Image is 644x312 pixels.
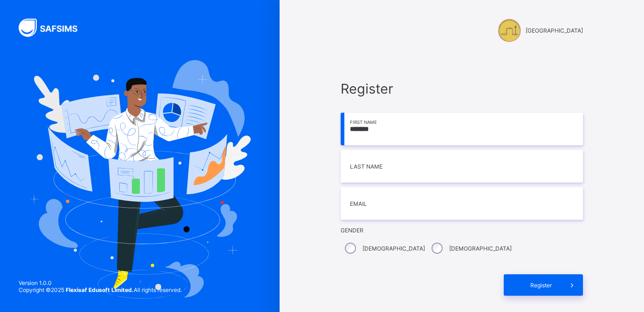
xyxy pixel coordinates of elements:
[526,27,583,34] span: [GEOGRAPHIC_DATA]
[363,245,425,252] label: [DEMOGRAPHIC_DATA]
[19,19,89,37] img: SAFSIMS Logo
[520,282,562,289] span: Register
[341,81,583,97] span: Register
[19,286,182,293] span: Copyright © 2025 All rights reserved.
[66,286,134,293] strong: Flexisaf Edusoft Limited.
[449,245,512,252] label: [DEMOGRAPHIC_DATA]
[341,227,583,234] span: Gender
[19,279,182,286] span: Version 1.0.0
[29,60,251,298] img: Hero Image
